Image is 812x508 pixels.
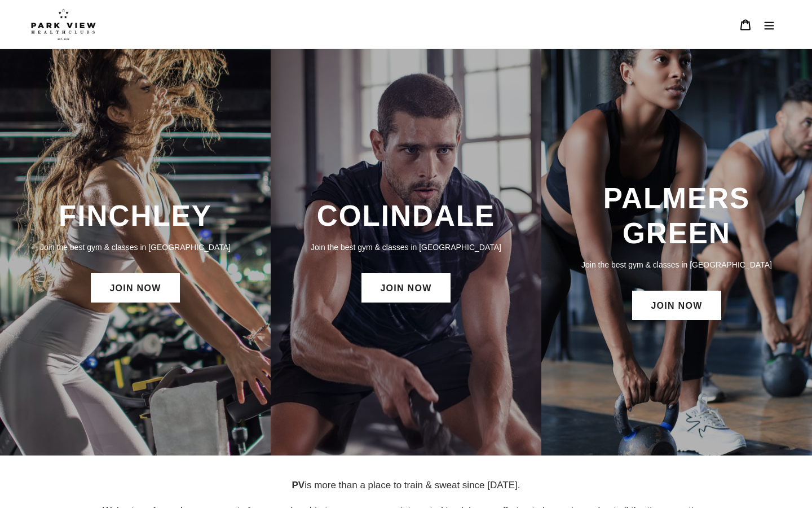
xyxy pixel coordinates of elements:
h3: PALMERS GREEN [553,181,801,251]
a: JOIN NOW: Palmers Green Membership [632,291,721,320]
p: Join the best gym & classes in [GEOGRAPHIC_DATA] [282,241,530,253]
img: Park view health clubs is a gym near you. [31,8,96,40]
h3: FINCHLEY [11,199,259,233]
strong: PV [292,480,304,491]
button: Menu [757,12,781,37]
a: JOIN NOW: Finchley Membership [91,273,179,303]
p: Join the best gym & classes in [GEOGRAPHIC_DATA] [553,259,801,271]
p: Join the best gym & classes in [GEOGRAPHIC_DATA] [11,241,259,253]
a: JOIN NOW: Colindale Membership [361,273,450,303]
h3: COLINDALE [282,199,530,233]
p: is more than a place to train & sweat since [DATE]. [99,478,713,493]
